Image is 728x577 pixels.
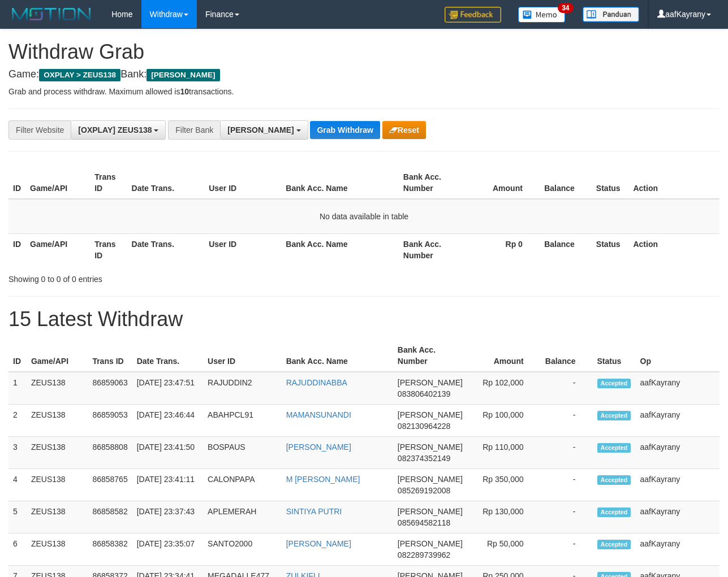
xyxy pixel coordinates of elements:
td: ABAHPCL91 [203,405,282,437]
th: Bank Acc. Number [393,340,467,372]
th: Game/API [27,340,88,372]
td: 86859053 [88,405,132,437]
td: [DATE] 23:37:43 [132,501,203,533]
td: ZEUS138 [27,469,88,501]
td: 3 [8,437,27,469]
span: Copy 085694582118 to clipboard [398,518,450,527]
td: aafKayrany [636,372,720,405]
td: [DATE] 23:46:44 [132,405,203,437]
span: [PERSON_NAME] [398,507,463,516]
th: Bank Acc. Number [399,233,463,266]
button: [PERSON_NAME] [220,120,308,140]
td: 86859063 [88,372,132,405]
div: Showing 0 to 0 of 0 entries [8,269,295,285]
span: Accepted [597,475,631,485]
div: Filter Bank [168,120,220,140]
a: SINTIYA PUTRI [286,507,342,516]
td: Rp 110,000 [467,437,541,469]
td: - [541,469,593,501]
span: [OXPLAY] ZEUS138 [78,125,152,135]
span: Accepted [597,379,631,388]
th: User ID [204,233,281,266]
th: User ID [204,167,281,199]
span: Copy 082289739962 to clipboard [398,550,450,559]
span: Accepted [597,507,631,517]
td: Rp 130,000 [467,501,541,533]
th: Date Trans. [127,167,205,199]
span: OXPLAY > ZEUS138 [39,69,120,81]
td: 1 [8,372,27,405]
td: aafKayrany [636,501,720,533]
th: ID [8,340,27,372]
span: Copy 082374352149 to clipboard [398,454,450,463]
th: Bank Acc. Name [281,233,399,266]
th: Balance [540,233,592,266]
td: 4 [8,469,27,501]
a: [PERSON_NAME] [286,442,351,452]
th: Action [628,233,720,266]
img: Feedback.jpg [445,7,501,23]
a: [PERSON_NAME] [286,539,351,548]
th: User ID [203,340,282,372]
a: M [PERSON_NAME] [286,475,360,484]
span: [PERSON_NAME] [398,475,463,484]
td: Rp 50,000 [467,533,541,566]
button: Grab Withdraw [310,121,380,139]
td: 86858582 [88,501,132,533]
td: SANTO2000 [203,533,282,566]
td: - [541,533,593,566]
th: Bank Acc. Name [282,340,393,372]
span: [PERSON_NAME] [398,410,463,419]
th: Balance [541,340,593,372]
h1: Withdraw Grab [8,41,720,63]
span: Copy 083806402139 to clipboard [398,389,450,398]
td: 86858382 [88,533,132,566]
th: Game/API [25,167,90,199]
th: Rp 0 [463,233,540,266]
span: Accepted [597,411,631,420]
span: [PERSON_NAME] [398,539,463,548]
td: CALONPAPA [203,469,282,501]
div: Filter Website [8,120,71,140]
td: ZEUS138 [27,437,88,469]
td: 2 [8,405,27,437]
td: aafKayrany [636,469,720,501]
th: Action [628,167,720,199]
span: Copy 082130964228 to clipboard [398,422,450,431]
th: Amount [463,167,540,199]
a: RAJUDDINABBA [286,378,347,387]
button: [OXPLAY] ZEUS138 [71,120,166,140]
h4: Game: Bank: [8,69,720,80]
td: ZEUS138 [27,501,88,533]
th: Date Trans. [132,340,203,372]
button: Reset [382,121,426,139]
td: [DATE] 23:35:07 [132,533,203,566]
th: Date Trans. [127,233,205,266]
td: [DATE] 23:47:51 [132,372,203,405]
td: RAJUDDIN2 [203,372,282,405]
th: Bank Acc. Name [281,167,399,199]
td: 6 [8,533,27,566]
td: [DATE] 23:41:11 [132,469,203,501]
td: 86858765 [88,469,132,501]
th: Trans ID [90,167,127,199]
td: - [541,405,593,437]
th: ID [8,167,25,199]
span: [PERSON_NAME] [398,378,463,387]
td: Rp 100,000 [467,405,541,437]
th: Status [592,233,629,266]
span: Copy 085269192008 to clipboard [398,486,450,495]
th: Game/API [25,233,90,266]
td: No data available in table [8,199,720,234]
td: BOSPAUS [203,437,282,469]
th: Status [593,340,636,372]
img: MOTION_logo.png [8,6,94,23]
th: Trans ID [88,340,132,372]
td: 5 [8,501,27,533]
td: Rp 350,000 [467,469,541,501]
strong: 10 [180,87,189,96]
th: ID [8,233,25,266]
td: ZEUS138 [27,405,88,437]
td: aafKayrany [636,437,720,469]
td: aafKayrany [636,533,720,566]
